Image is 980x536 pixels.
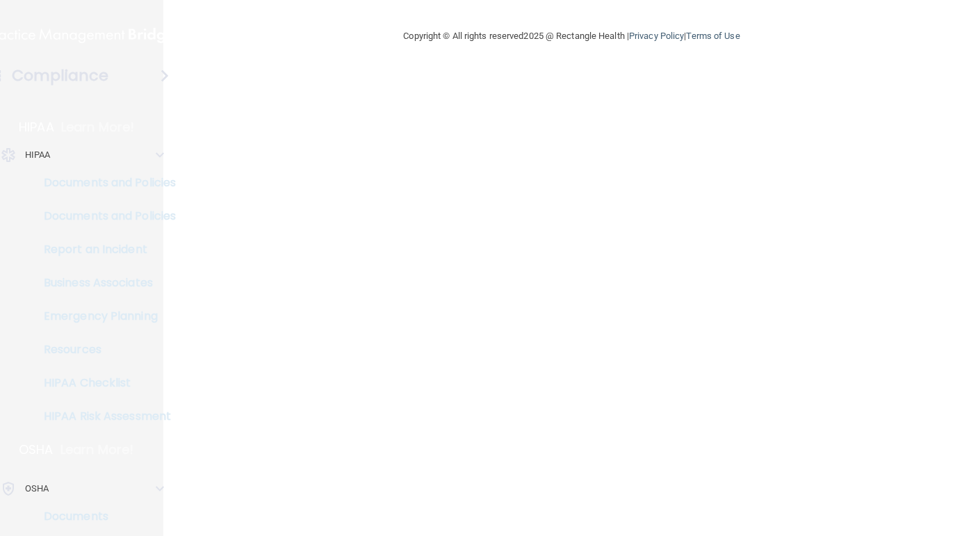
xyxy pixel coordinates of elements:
[686,31,740,41] a: Terms of Use
[9,510,199,523] p: Documents
[318,14,826,58] div: Copyright © All rights reserved 2025 @ Rectangle Health | |
[9,209,199,223] p: Documents and Policies
[9,276,199,290] p: Business Associates
[12,66,108,86] h4: Compliance
[19,119,54,136] p: HIPAA
[9,243,199,257] p: Report an Incident
[60,441,134,458] p: Learn More!
[61,119,135,136] p: Learn More!
[9,343,199,357] p: Resources
[25,147,51,163] p: HIPAA
[9,376,199,390] p: HIPAA Checklist
[9,309,199,323] p: Emergency Planning
[9,409,199,423] p: HIPAA Risk Assessment
[9,176,199,190] p: Documents and Policies
[19,441,54,458] p: OSHA
[25,480,49,497] p: OSHA
[629,31,684,41] a: Privacy Policy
